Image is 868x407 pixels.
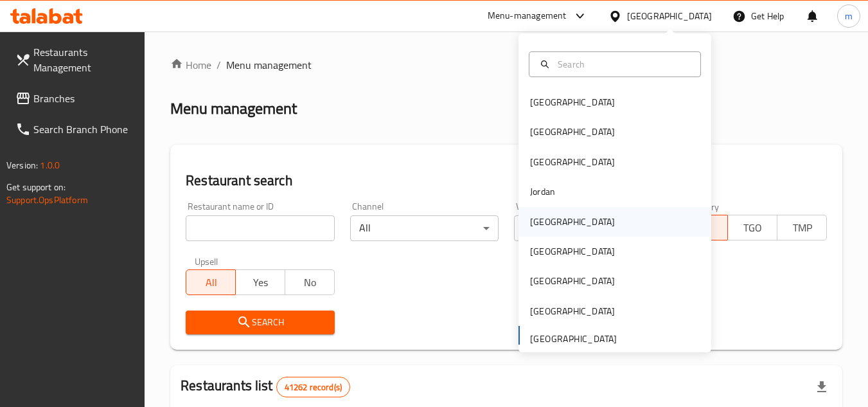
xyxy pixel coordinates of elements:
[530,185,555,199] div: Jordan
[235,269,285,295] button: Yes
[33,122,135,137] span: Search Branch Phone
[553,57,693,71] input: Search
[217,57,221,73] li: /
[181,376,350,397] h2: Restaurants list
[170,57,842,73] nav: breadcrumb
[196,314,324,330] span: Search
[687,202,720,211] label: Delivery
[530,125,615,139] div: [GEOGRAPHIC_DATA]
[170,57,211,73] a: Home
[627,9,712,23] div: [GEOGRAPHIC_DATA]
[186,171,827,190] h2: Restaurant search
[195,257,218,266] label: Upsell
[276,377,350,397] div: Total records count
[5,114,145,145] a: Search Branch Phone
[5,37,145,83] a: Restaurants Management
[530,155,615,169] div: [GEOGRAPHIC_DATA]
[530,304,615,318] div: [GEOGRAPHIC_DATA]
[40,157,60,174] span: 1.0.0
[777,215,827,240] button: TMP
[6,157,38,174] span: Version:
[170,98,297,119] h2: Menu management
[277,381,350,393] span: 41262 record(s)
[290,273,330,292] span: No
[488,8,567,24] div: Menu-management
[241,273,280,292] span: Yes
[191,273,231,292] span: All
[806,372,837,402] div: Export file
[514,215,662,241] div: All
[6,179,66,195] span: Get support on:
[350,215,499,241] div: All
[285,269,335,295] button: No
[530,215,615,229] div: [GEOGRAPHIC_DATA]
[727,215,777,240] button: TGO
[530,274,615,288] div: [GEOGRAPHIC_DATA]
[783,219,822,237] span: TMP
[5,83,145,114] a: Branches
[530,244,615,258] div: [GEOGRAPHIC_DATA]
[733,219,772,237] span: TGO
[186,269,236,295] button: All
[186,215,334,241] input: Search for restaurant name or ID..
[226,57,312,73] span: Menu management
[6,192,88,208] a: Support.OpsPlatform
[186,311,334,334] button: Search
[845,9,853,23] span: m
[33,91,135,106] span: Branches
[530,95,615,109] div: [GEOGRAPHIC_DATA]
[33,44,135,75] span: Restaurants Management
